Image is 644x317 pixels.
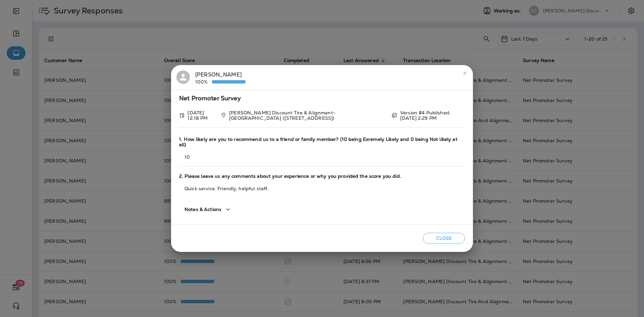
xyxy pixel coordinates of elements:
[179,137,465,148] span: 1. How likely are you to recommend us to a friend or family member? (10 being Exremely Likely and...
[179,200,237,219] button: Notes & Actions
[179,154,465,160] p: 10
[179,173,465,179] span: 2. Please leave us any comments about your experience or why you provided the score you did.
[229,110,386,121] p: [PERSON_NAME] Discount Tire & Alignment- [GEOGRAPHIC_DATA] ([STREET_ADDRESS])
[423,233,465,244] button: Close
[195,79,212,85] p: 100%
[184,207,221,212] span: Notes & Actions
[460,68,470,78] button: close
[187,110,215,121] p: Oct 6, 2025 12:18 PM
[179,186,465,191] p: Quick service. Friendly, helpful staff..
[179,96,465,101] span: Net Promoter Survey
[400,110,465,121] p: Version #4 Published: [DATE] 2:29 PM
[195,70,246,85] div: [PERSON_NAME]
